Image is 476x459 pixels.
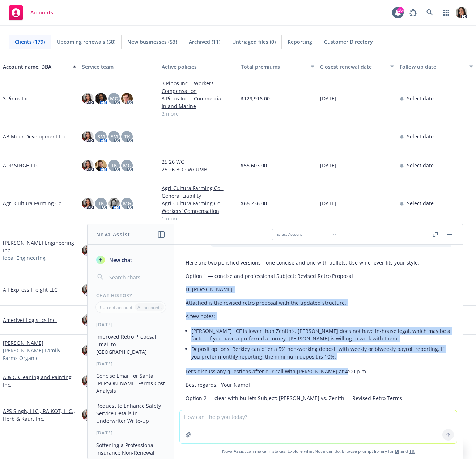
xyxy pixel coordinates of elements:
a: 2 more [162,110,235,117]
img: photo [82,375,94,387]
button: Select Account [272,229,341,240]
a: APS Singh, LLC., RAIKOT, LLC., Herb & Kaur, Inc. [3,407,76,422]
a: ADP SINGH LLC [3,162,39,169]
p: Option 2 — clear with bullets Subject: [PERSON_NAME] vs. Zenith — Revised Retro Terms [186,394,451,402]
li: Deposit options: Berkley can offer a 5% non‑working deposit with weekly or biweekly payroll repor... [191,344,451,362]
span: $55,603.00 [241,162,267,169]
span: Upcoming renewals (58) [57,38,115,46]
button: Active policies [159,58,238,75]
div: [DATE] [88,322,174,328]
span: [DATE] [320,162,336,169]
a: [PERSON_NAME] [3,339,43,347]
span: Select date [407,200,434,207]
span: Reporting [288,38,312,46]
button: Service team [79,58,158,75]
div: Closest renewal date [320,63,386,70]
span: [DATE] [320,95,336,102]
p: Best regards, [Your Name] [186,381,451,389]
button: Total premiums [238,58,317,75]
a: Agri-Cultura Farming Co - General Liability [162,184,235,200]
span: [DATE] [320,200,336,207]
li: [PERSON_NAME] LCF is lower than Zenith’s. [PERSON_NAME] does not have in-house legal, which may b... [191,326,451,344]
div: 26 [397,7,404,13]
span: Clients (179) [15,38,45,46]
img: photo [95,160,107,171]
p: A few notes: [186,312,451,320]
img: photo [121,93,133,104]
button: Request to Enhance Safety Service Details in Underwriter Write-Up [93,400,168,427]
a: BI [395,448,399,454]
img: photo [456,7,467,18]
img: photo [82,93,94,104]
a: Search [422,5,437,20]
span: TK [98,200,104,207]
p: Attached is the revised retro proposal with the updated structure. [186,299,451,306]
p: Hi [PERSON_NAME], [186,286,451,293]
span: Nova Assist can make mistakes. Explore what Nova can do: Browse prompt library for and [177,444,460,459]
a: TR [409,448,415,454]
a: Switch app [439,5,454,20]
button: Closest renewal date [317,58,396,75]
h1: Nova Assist [96,231,130,238]
span: TK [124,133,130,140]
img: photo [82,284,94,296]
button: New chat [93,253,168,266]
a: 1 more [162,215,235,222]
span: New chat [108,256,132,264]
a: AB Mour Development Inc [3,133,66,140]
span: TK [111,162,117,169]
a: All Express Freight LLC [3,286,58,293]
a: 3 Pinos Inc. - Workers' Compensation [162,80,235,95]
div: Account name, DBA [3,63,68,70]
button: Concise Email for Santa [PERSON_NAME] Farms Cost Analysis [93,370,168,397]
a: Accounts [6,3,56,23]
img: photo [82,409,94,421]
img: photo [82,160,94,171]
div: [DATE] [88,430,174,436]
span: Select date [407,133,434,140]
span: Select date [407,162,434,169]
span: - [320,133,322,140]
p: Hi [PERSON_NAME], [186,408,451,415]
span: MG [123,200,131,207]
span: $129,916.00 [241,95,270,102]
a: 25 26 WC [162,158,235,166]
p: Option 1 — concise and professional Subject: Revised Retro Proposal [186,272,451,280]
span: MG [110,95,118,102]
span: Untriaged files (0) [232,38,276,46]
span: Ideal Engineering [3,254,46,262]
img: photo [82,345,94,356]
input: Search chats [108,272,165,282]
img: photo [82,198,94,209]
a: 3 Pinos Inc. [3,95,30,102]
a: Agri-Cultura Farming Co - Workers' Compensation [162,200,235,215]
img: photo [82,245,94,256]
span: - [162,133,163,140]
img: photo [95,93,107,104]
span: SM [97,133,105,140]
p: All accounts [137,304,162,310]
p: Here are two polished versions—one concise and one with bullets. Use whichever fits your style. [186,259,451,266]
a: Report a Bug [406,5,420,20]
span: EM [110,133,118,140]
div: Total premiums [241,63,306,70]
button: Improved Retro Proposal Email to [GEOGRAPHIC_DATA] [93,331,168,358]
a: 25 26 BOP W/ UMB [162,166,235,173]
span: Select Account [277,232,302,237]
button: Follow up date [397,58,476,75]
p: Let’s discuss any questions after our call with [PERSON_NAME] at 4:00 p.m. [186,368,451,375]
div: Active policies [162,63,235,70]
div: Follow up date [400,63,465,70]
div: [DATE] [88,361,174,367]
img: photo [82,314,94,326]
div: Chat History [88,292,174,299]
div: Service team [82,63,156,70]
span: Accounts [30,10,53,16]
a: Amerivet Logistics Inc. [3,316,57,324]
p: Current account [100,304,132,310]
img: photo [108,198,120,209]
span: - [241,133,243,140]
